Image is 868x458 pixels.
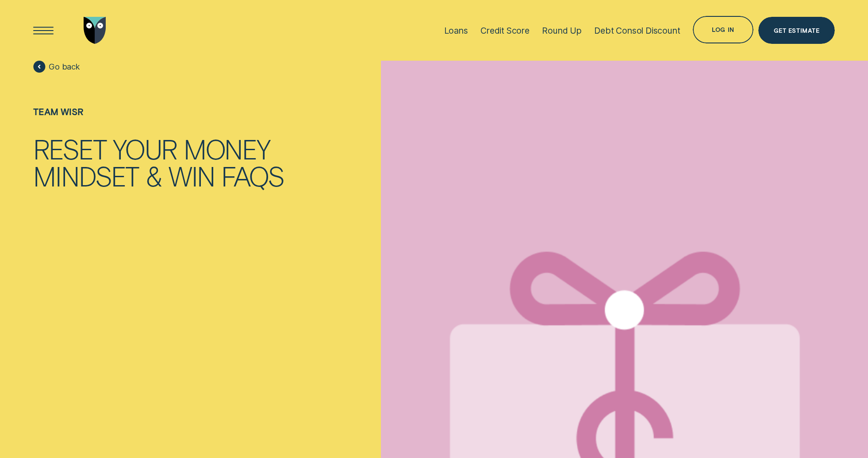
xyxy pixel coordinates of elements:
div: Mindset [33,163,139,190]
h1: Reset Your Money Mindset & Win FAQs [33,136,284,190]
div: & [146,163,162,190]
div: Debt Consol Discount [594,25,680,36]
span: Go back [49,62,80,72]
div: Money [184,136,270,163]
div: FAQs [221,163,284,190]
div: Your [113,136,177,163]
div: Win [169,163,215,190]
div: Credit Score [480,25,530,36]
div: Round Up [542,25,581,36]
div: Team Wisr [33,107,284,117]
img: Wisr [84,17,106,44]
a: Get Estimate [758,17,834,44]
button: Log in [693,16,753,43]
a: Go back [33,61,80,73]
div: Loans [444,25,468,36]
button: Open Menu [30,17,57,44]
div: Reset [33,136,106,163]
